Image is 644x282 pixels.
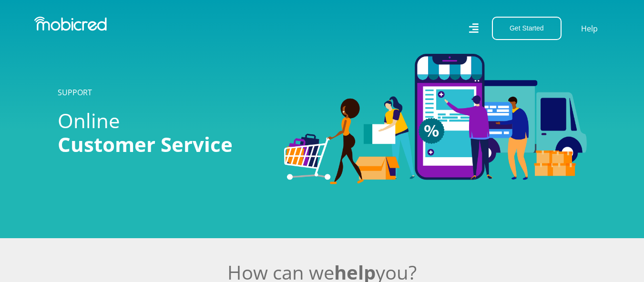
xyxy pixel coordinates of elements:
img: Mobicred [34,17,107,31]
button: Get Started [492,17,562,40]
a: SUPPORT [58,87,92,98]
a: Help [581,22,598,35]
span: Customer Service [58,131,233,158]
img: Categories [284,54,587,184]
h1: Online [58,109,270,157]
